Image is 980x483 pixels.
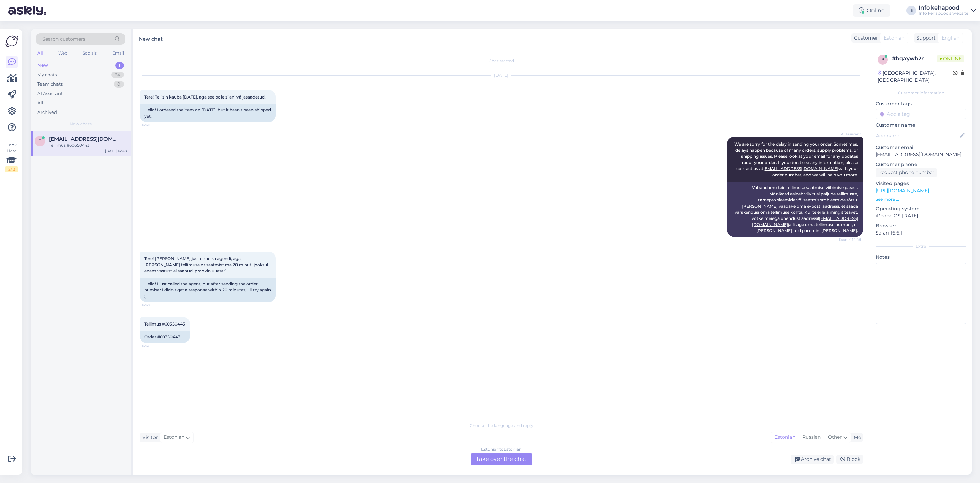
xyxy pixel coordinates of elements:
p: Browser [876,222,966,229]
p: Visited pages [876,180,966,187]
p: Customer email [876,144,966,151]
input: Add a tag [876,109,966,119]
div: Web [57,49,69,58]
p: Customer name [876,122,966,129]
input: Add name [876,132,959,139]
span: Tellimus #60350443 [144,321,185,327]
div: Extra [876,243,966,250]
div: Info kehapood's website [919,11,968,16]
div: Estonian to Estonian [481,446,522,452]
div: Archive chat [791,455,834,464]
a: [EMAIL_ADDRESS][DOMAIN_NAME] [763,166,838,171]
p: iPhone OS [DATE] [876,212,966,220]
div: My chats [37,72,57,78]
p: Customer tags [876,100,966,107]
label: New chat [139,33,163,43]
p: [EMAIL_ADDRESS][DOMAIN_NAME] [876,151,966,158]
span: t [39,138,41,144]
span: 14:45 [142,122,167,127]
span: Estonian [164,434,184,441]
span: Online [937,55,964,62]
div: Socials [81,49,98,58]
div: 0 [114,81,124,88]
div: Hello! I just called the agent, but after sending the order number I didn't get a response within... [140,278,276,302]
div: Order #60350443 [140,331,190,343]
span: AI Assistant [835,132,861,137]
div: Customer [851,34,878,42]
span: Search customers [42,35,85,43]
div: All [36,49,44,58]
p: See more ... [876,196,966,202]
div: Block [836,455,863,464]
p: Operating system [876,205,966,212]
div: Vabandame teie tellimuse saatmise viibimise pärast. Mõnikord esineb viivitusi paljude tellimuste,... [727,182,863,237]
div: Estonian [771,432,799,442]
div: AI Assistant [37,90,63,97]
div: Me [851,434,861,441]
span: b [881,57,884,62]
img: Askly Logo [5,35,18,48]
div: Look Here [5,142,18,172]
span: Estonian [884,34,904,42]
div: Email [111,49,125,58]
div: Take over the chat [471,453,532,465]
p: Customer phone [876,161,966,168]
p: Safari 16.6.1 [876,229,966,237]
div: Team chats [37,81,63,88]
div: [DATE] 14:48 [105,148,127,153]
a: Info kehapoodInfo kehapood's website [919,5,976,16]
div: Visitor [140,434,158,441]
span: tanel.ootsing@gmail.com [49,136,120,142]
p: Notes [876,254,966,261]
div: Online [853,4,890,17]
span: Seen ✓ 14:46 [835,237,861,242]
div: Hello! I ordered the item on [DATE], but it hasn't been shipped yet. [140,104,276,122]
span: Tere! Tellisin kauba [DATE], aga see pole siiani väljasaadetud. [144,94,266,100]
div: 1 [115,62,124,69]
div: All [37,100,43,106]
span: Other [828,434,842,440]
a: [URL][DOMAIN_NAME] [876,187,929,194]
div: 64 [111,72,124,78]
span: 14:47 [142,302,167,307]
div: 2 / 3 [5,166,18,172]
div: [GEOGRAPHIC_DATA], [GEOGRAPHIC_DATA] [878,70,953,84]
div: Russian [799,432,824,442]
div: IK [906,6,916,15]
span: Tere! [PERSON_NAME] just enne ka agendi, aga [PERSON_NAME] tellimuse nr saatmist ma 20 minuti joo... [144,256,269,273]
span: English [942,34,959,42]
div: New [37,62,48,69]
div: Choose the language and reply [140,423,863,429]
div: Archived [37,109,57,116]
div: Chat started [140,58,863,64]
span: New chats [70,121,92,127]
div: Support [914,34,936,42]
div: Tellimus #60350443 [49,142,127,148]
div: # bqaywb2r [892,55,937,63]
div: Customer information [876,90,966,96]
div: [DATE] [140,72,863,78]
div: Info kehapood [919,5,968,11]
span: 14:48 [142,343,167,348]
span: We are sorry for the delay in sending your order. Sometimes, delays happen because of many orders... [734,141,859,177]
div: Request phone number [876,168,937,177]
